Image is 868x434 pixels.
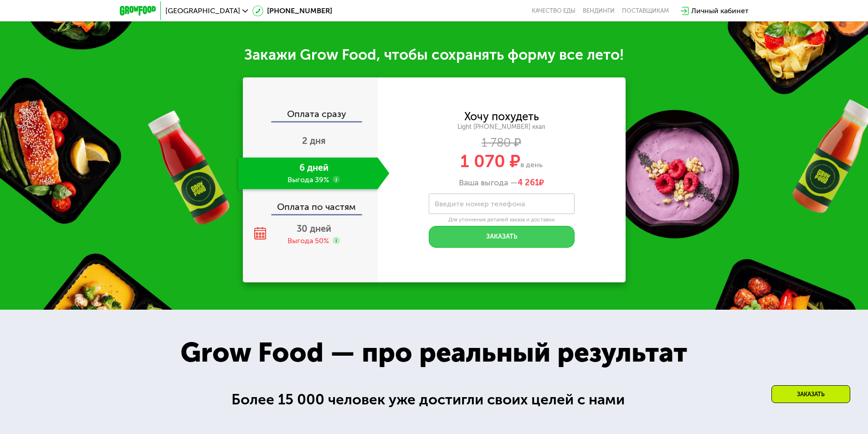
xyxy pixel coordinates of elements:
[464,112,539,122] div: Хочу похудеть
[165,7,240,15] span: [GEOGRAPHIC_DATA]
[691,5,749,16] div: Личный кабинет
[518,178,544,188] span: ₽
[231,388,637,411] div: Более 15 000 человек уже достигли своих целей с нами
[252,5,332,16] a: [PHONE_NUMBER]
[378,178,626,188] div: Ваша выгода —
[429,216,575,224] div: Для уточнения деталей заказа и доставки
[378,138,626,148] div: 1 780 ₽
[435,201,525,206] label: Введите номер телефона
[288,236,329,246] div: Выгода 50%
[244,193,378,214] div: Оплата по частям
[532,7,575,15] a: Качество еды
[297,223,331,234] span: 30 дней
[378,123,626,131] div: Light [PHONE_NUMBER] ккал
[460,151,520,172] span: 1 070 ₽
[429,226,575,248] button: Заказать
[244,109,378,121] div: Оплата сразу
[771,385,850,403] div: Заказать
[302,135,326,146] span: 2 дня
[583,7,615,15] a: Вендинги
[520,160,543,169] span: в день
[518,178,539,188] span: 4 261
[622,7,669,15] div: поставщикам
[160,332,707,373] div: Grow Food — про реальный результат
